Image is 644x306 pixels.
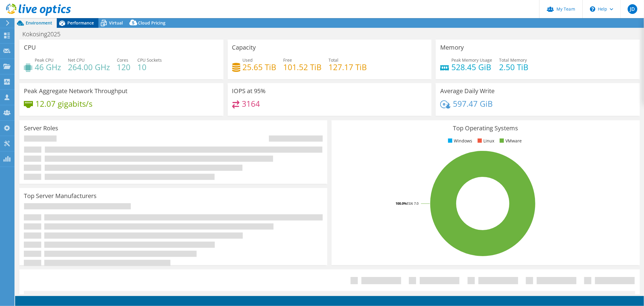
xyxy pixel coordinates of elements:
[498,138,522,144] li: VMware
[243,64,277,70] h4: 25.65 TiB
[117,64,130,70] h4: 120
[243,57,253,63] span: Used
[499,64,528,70] h4: 2.50 TiB
[35,64,61,70] h4: 46 GHz
[24,44,36,51] h3: CPU
[26,20,52,26] span: Environment
[447,138,472,144] li: Windows
[440,44,464,51] h3: Memory
[329,57,339,63] span: Total
[451,64,492,70] h4: 528.45 GiB
[499,57,527,63] span: Total Memory
[138,20,165,26] span: Cloud Pricing
[20,31,70,37] h1: Kokosing2025
[24,125,58,132] h3: Server Roles
[329,64,367,70] h4: 127.17 TiB
[628,4,637,14] span: JD
[336,125,635,132] h3: Top Operating Systems
[68,57,85,63] span: Net CPU
[24,88,127,94] h3: Peak Aggregate Network Throughput
[453,100,493,107] h4: 597.47 GiB
[451,57,492,63] span: Peak Memory Usage
[67,20,94,26] span: Performance
[284,57,292,63] span: Free
[24,193,97,199] h3: Top Server Manufacturers
[396,201,407,206] tspan: 100.0%
[242,100,260,107] h4: 3164
[117,57,128,63] span: Cores
[407,201,418,206] tspan: ESXi 7.0
[284,64,322,70] h4: 101.52 TiB
[35,100,92,107] h4: 12.07 gigabits/s
[137,57,162,63] span: CPU Sockets
[232,44,256,51] h3: Capacity
[137,64,162,70] h4: 10
[232,88,266,94] h3: IOPS at 95%
[68,64,110,70] h4: 264.00 GHz
[35,57,53,63] span: Peak CPU
[590,6,595,12] svg: \n
[440,88,495,94] h3: Average Daily Write
[109,20,123,26] span: Virtual
[476,138,494,144] li: Linux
